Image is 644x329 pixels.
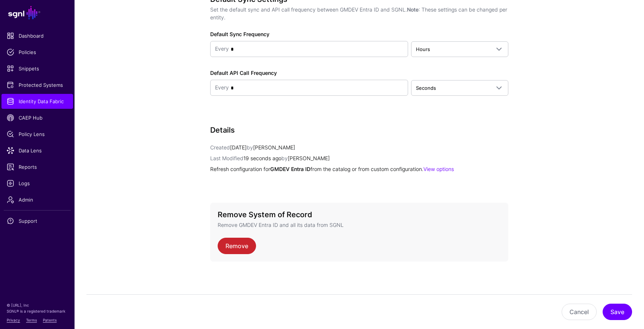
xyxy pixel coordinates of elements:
h3: Remove System of Record [218,210,501,219]
a: Policies [1,45,73,60]
a: Data Lens [1,143,73,158]
span: Protected Systems [7,81,68,89]
span: Created [210,144,230,151]
span: Snippets [7,65,68,72]
a: Logs [1,176,73,191]
span: Logs [7,180,68,187]
span: Data Lens [7,147,68,154]
a: Snippets [1,61,73,76]
p: Set the default sync and API call frequency between GMDEV Entra ID and SGNL. : These settings can... [210,6,508,21]
span: CAEP Hub [7,114,68,121]
label: Default API Call Frequency [210,69,277,77]
a: Dashboard [1,28,73,43]
a: Privacy [7,318,20,322]
h3: Details [210,126,508,135]
span: Support [7,217,68,225]
span: Admin [7,196,68,203]
span: Dashboard [7,32,68,39]
span: Last Modified [210,155,243,161]
a: CAEP Hub [1,110,73,125]
a: Reports [1,159,73,174]
a: Identity Data Fabric [1,94,73,109]
a: Terms [26,318,37,322]
a: Protected Systems [1,77,73,92]
label: Default Sync Frequency [210,30,269,38]
span: Policies [7,48,68,56]
span: Hours [416,46,430,52]
div: Every [215,41,229,57]
span: Identity Data Fabric [7,98,68,105]
p: © [URL], Inc [7,302,68,308]
a: Remove [218,238,256,254]
app-identifier: [PERSON_NAME] [247,144,295,151]
a: Patents [43,318,57,322]
span: by [281,155,288,161]
p: Remove GMDEV Entra ID and all its data from SGNL [218,221,501,229]
span: 19 seconds ago [243,155,281,161]
span: Seconds [416,85,436,91]
span: Reports [7,163,68,171]
a: SGNL [4,4,70,21]
div: Every [215,80,229,95]
p: Refresh configuration for from the catalog or from custom configuration. [210,165,508,173]
span: Policy Lens [7,130,68,138]
p: SGNL® is a registered trademark [7,308,68,314]
button: Cancel [562,304,597,320]
strong: Note [407,6,419,13]
a: Admin [1,192,73,207]
button: Save [603,304,632,320]
app-identifier: [PERSON_NAME] [281,155,330,161]
span: by [247,144,253,151]
a: View options [423,166,454,172]
span: [DATE] [230,144,247,151]
strong: GMDEV Entra ID [270,166,310,172]
a: Policy Lens [1,127,73,142]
